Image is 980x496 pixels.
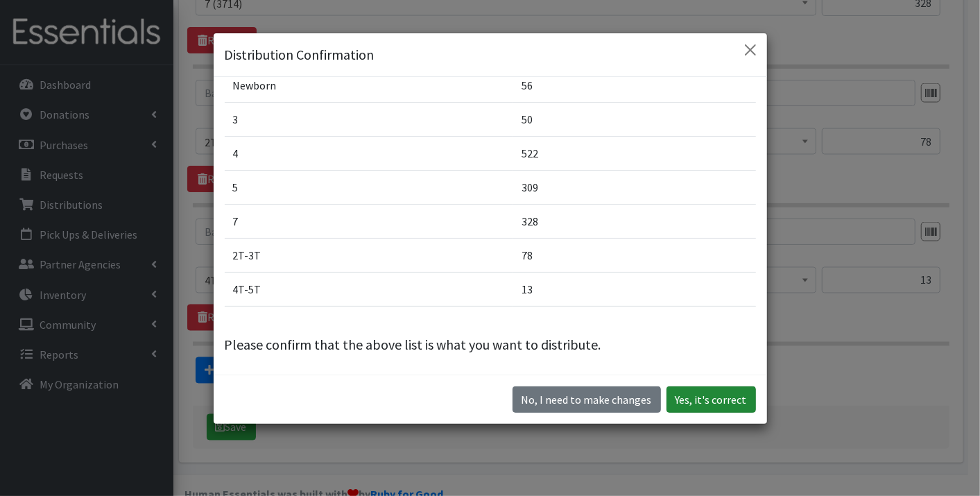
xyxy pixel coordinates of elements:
[225,171,514,205] td: 5
[225,44,375,65] h5: Distribution Confirmation
[225,68,514,103] td: Newborn
[225,239,514,273] td: 2T-3T
[225,205,514,239] td: 7
[513,386,661,413] button: No I need to make changes
[513,273,755,307] td: 13
[513,171,755,205] td: 309
[513,205,755,239] td: 328
[513,137,755,171] td: 522
[513,68,755,103] td: 56
[225,103,514,137] td: 3
[513,103,755,137] td: 50
[739,39,762,61] button: Close
[667,386,756,413] button: Yes, it's correct
[225,334,756,355] p: Please confirm that the above list is what you want to distribute.
[225,273,514,307] td: 4T-5T
[225,137,514,171] td: 4
[513,239,755,273] td: 78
